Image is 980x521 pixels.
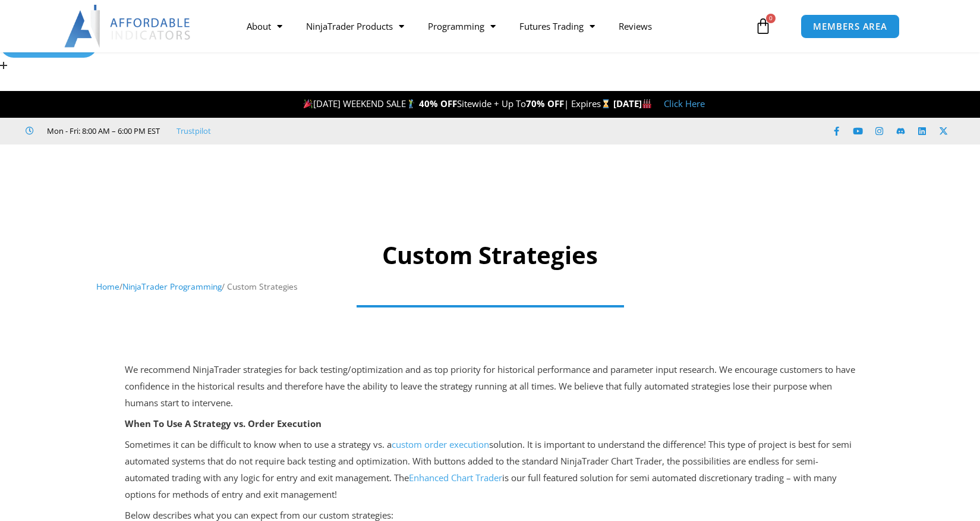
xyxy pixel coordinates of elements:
img: LogoAI | Affordable Indicators – NinjaTrader [64,5,192,48]
a: NinjaTrader Products [294,12,416,40]
span: 0 [766,14,776,23]
img: 🎉 [304,99,313,108]
nav: Menu [235,12,752,40]
a: custom order execution [392,438,489,450]
a: Trustpilot [177,124,211,138]
a: Home [96,281,119,292]
span: MEMBERS AREA [813,22,887,31]
a: Programming [416,12,508,40]
a: Enhanced Chart Trader [409,472,502,484]
a: Click Here [664,98,705,109]
img: ⌛ [601,99,610,108]
a: 0 [737,9,789,43]
strong: 70% OFF [526,98,564,109]
span: Mon - Fri: 8:00 AM – 6:00 PM EST [44,124,160,138]
a: MEMBERS AREA [801,14,900,39]
a: Reviews [607,12,664,40]
img: 🏭 [642,99,651,108]
p: Sometimes it can be difficult to know when to use a strategy vs. a solution. It is important to u... [125,437,856,503]
a: NinjaTrader Programming [122,281,222,292]
span: [DATE] WEEKEND SALE Sitewide + Up To | Expires [301,98,613,109]
a: About [235,12,294,40]
strong: 40% OFF [419,98,457,109]
a: Futures Trading [508,12,607,40]
strong: When To Use A Strategy vs. Order Execution [125,418,322,429]
p: We recommend NinjaTrader strategies for back testing/optimization and as top priority for histori... [125,362,856,412]
nav: Breadcrumb [96,279,884,294]
strong: [DATE] [613,98,652,109]
img: 🏌️‍♂️ [407,99,415,108]
h1: Custom Strategies [96,238,884,272]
